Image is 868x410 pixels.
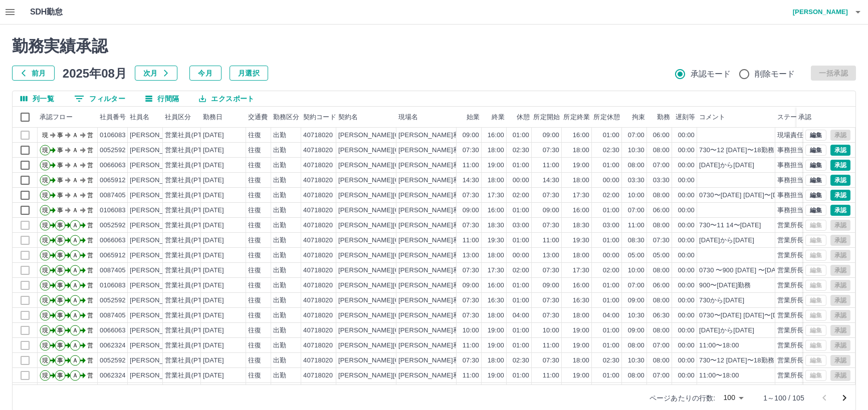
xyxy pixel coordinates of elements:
[653,206,670,215] div: 06:00
[482,107,507,128] div: 終業
[165,221,218,230] div: 営業社員(PT契約)
[513,161,529,170] div: 01:00
[87,177,93,184] text: 営
[798,107,811,128] div: 承認
[100,221,126,230] div: 0052592
[273,107,300,128] div: 勤務区分
[513,221,529,230] div: 03:00
[130,221,184,230] div: [PERSON_NAME]
[273,161,286,170] div: 出勤
[137,91,187,106] button: 行間隔
[777,107,810,128] div: ステータス
[165,131,218,140] div: 営業社員(PT契約)
[777,161,830,170] div: 事務担当者承認待
[42,177,48,184] text: 現
[513,266,529,275] div: 02:00
[647,107,672,128] div: 勤務
[628,266,644,275] div: 10:00
[492,107,505,128] div: 終業
[203,176,224,185] div: [DATE]
[777,131,830,140] div: 現場責任者承認待
[271,107,301,128] div: 勤務区分
[777,221,823,230] div: 営業所長承認待
[273,251,286,260] div: 出勤
[775,107,835,128] div: ステータス
[622,107,647,128] div: 拘束
[805,160,826,171] button: 編集
[603,251,619,260] div: 00:00
[248,107,268,128] div: 交通費
[513,131,529,140] div: 01:00
[201,107,246,128] div: 勤務日
[678,191,695,200] div: 00:00
[463,251,479,260] div: 13:00
[653,146,670,155] div: 08:00
[457,107,482,128] div: 始業
[12,66,55,81] button: 前月
[165,191,218,200] div: 営業社員(PT契約)
[777,191,830,200] div: 事務担当者承認待
[628,191,644,200] div: 10:00
[805,145,826,156] button: 編集
[13,91,62,106] button: 列選択
[87,237,93,244] text: 営
[100,161,126,170] div: 0066063
[592,107,622,128] div: 所定休憩
[100,206,126,215] div: 0106083
[303,191,333,200] div: 40718020
[488,206,504,215] div: 16:00
[38,107,98,128] div: 承認フロー
[72,222,78,229] text: Ａ
[338,146,462,155] div: [PERSON_NAME][GEOGRAPHIC_DATA]
[632,107,645,128] div: 拘束
[100,266,126,275] div: 0087405
[273,236,286,245] div: 出勤
[100,251,126,260] div: 0065912
[303,161,333,170] div: 40718020
[805,190,826,201] button: 編集
[463,191,479,200] div: 07:30
[72,207,78,214] text: Ａ
[130,191,184,200] div: [PERSON_NAME]
[573,221,589,230] div: 18:30
[603,131,619,140] div: 01:00
[338,251,462,260] div: [PERSON_NAME][GEOGRAPHIC_DATA]
[165,146,218,155] div: 営業社員(PT契約)
[273,176,286,185] div: 出勤
[543,251,559,260] div: 13:00
[57,252,63,259] text: 事
[273,206,286,215] div: 出勤
[273,131,286,140] div: 出勤
[463,266,479,275] div: 07:30
[398,266,503,275] div: [PERSON_NAME]和第3学童保育所
[203,161,224,170] div: [DATE]
[165,161,218,170] div: 営業社員(PT契約)
[57,192,63,199] text: 事
[603,146,619,155] div: 02:30
[165,176,218,185] div: 営業社員(PT契約)
[248,191,261,200] div: 往復
[678,221,695,230] div: 00:00
[562,107,592,128] div: 所定終業
[628,251,644,260] div: 05:00
[699,107,726,128] div: コメント
[130,236,184,245] div: [PERSON_NAME]
[398,206,503,215] div: [PERSON_NAME]和第3学童保育所
[338,131,462,140] div: [PERSON_NAME][GEOGRAPHIC_DATA]
[303,176,333,185] div: 40718020
[338,266,462,275] div: [PERSON_NAME][GEOGRAPHIC_DATA]
[72,147,78,154] text: Ａ
[653,176,670,185] div: 03:30
[653,131,670,140] div: 06:00
[463,206,479,215] div: 09:00
[303,266,333,275] div: 40718020
[603,221,619,230] div: 03:00
[678,131,695,140] div: 00:00
[42,222,48,229] text: 現
[303,221,333,230] div: 40718020
[678,176,695,185] div: 00:00
[653,161,670,170] div: 07:00
[573,176,589,185] div: 18:00
[163,107,201,128] div: 社員区分
[830,175,850,186] button: 承認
